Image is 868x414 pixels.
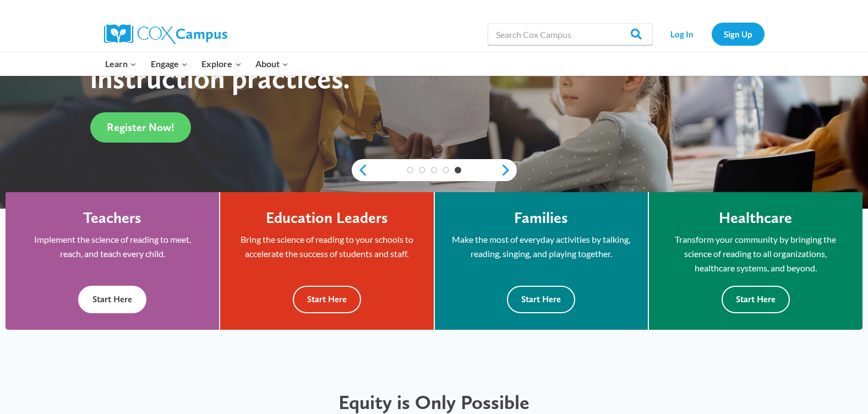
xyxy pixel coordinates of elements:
[419,167,425,173] a: 2
[658,23,765,45] nav: Secondary Navigation
[649,192,862,330] a: Healthcare Transform your community by bringing the science of reading to all organizations, heal...
[500,164,517,177] a: next
[22,232,203,260] p: Implement the science of reading to meet, reach, and teach every child.
[248,52,296,75] button: Child menu of About
[104,24,227,44] img: Cox Campus
[220,192,433,330] a: Education Leaders Bring the science of reading to your schools to accelerate the success of stude...
[6,192,219,330] a: Teachers Implement the science of reading to meet, reach, and teach every child. Start Here
[722,286,790,313] button: Start Here
[658,23,706,45] a: Log In
[78,286,146,313] button: Start Here
[293,286,361,313] button: Start Here
[407,167,413,173] a: 1
[719,209,792,227] h4: Healthcare
[237,232,417,260] p: Bring the science of reading to your schools to accelerate the success of students and staff.
[90,112,191,143] a: Register Now!
[443,167,449,173] a: 4
[107,121,174,134] span: Register Now!
[435,192,648,330] a: Families Make the most of everyday activities by talking, reading, singing, and playing together....
[431,167,438,173] a: 3
[712,23,765,45] a: Sign Up
[352,159,517,181] div: content slider buttons
[83,209,141,227] h4: Teachers
[451,232,631,260] p: Make the most of everyday activities by talking, reading, singing, and playing together.
[514,209,568,227] h4: Families
[507,286,575,313] button: Start Here
[352,164,368,177] a: previous
[665,232,846,275] p: Transform your community by bringing the science of reading to all organizations, healthcare syst...
[99,52,296,75] nav: Primary Navigation
[266,209,388,227] h4: Education Leaders
[99,52,144,75] button: Child menu of Learn
[488,23,653,45] input: Search Cox Campus
[144,52,195,75] button: Child menu of Engage
[195,52,249,75] button: Child menu of Explore
[455,167,461,173] a: 5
